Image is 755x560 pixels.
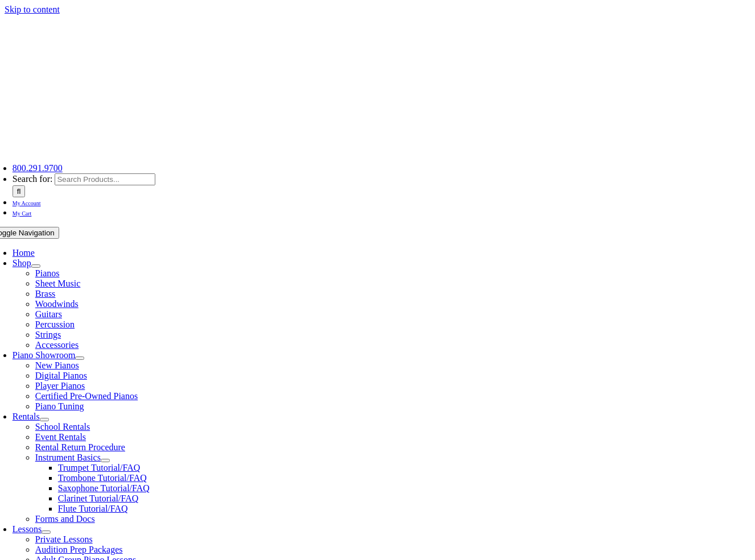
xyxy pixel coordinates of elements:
[13,174,53,184] span: Search for:
[31,264,40,268] button: Open submenu of Shop
[35,381,85,391] a: Player Pianos
[35,340,79,350] a: Accessories
[5,5,60,14] a: Skip to content
[13,200,41,206] span: My Account
[101,459,110,462] button: Open submenu of Instrument Basics
[58,504,128,513] a: Flute Tutorial/FAQ
[35,371,87,380] a: Digital Pianos
[35,545,123,554] a: Audition Prep Packages
[13,524,42,534] a: Lessons
[40,418,49,421] button: Open submenu of Rentals
[35,514,95,524] a: Forms and Docs
[35,268,60,278] a: Pianos
[58,473,147,483] a: Trombone Tutorial/FAQ
[75,356,84,360] button: Open submenu of Piano Showroom
[35,432,86,442] a: Event Rentals
[13,350,76,360] a: Piano Showroom
[35,299,79,309] a: Woodwinds
[13,185,26,197] input: Search
[35,442,125,452] a: Rental Return Procedure
[58,493,139,503] a: Clarinet Tutorial/FAQ
[35,289,56,298] a: Brass
[55,173,155,185] input: Search Products...
[35,330,61,339] a: Strings
[42,530,51,534] button: Open submenu of Lessons
[13,197,41,207] a: My Account
[13,208,32,217] a: My Cart
[13,163,63,173] a: 800.291.9700
[35,534,93,544] a: Private Lessons
[35,422,90,432] a: School Rentals
[58,483,150,493] a: Saxophone Tutorial/FAQ
[13,248,35,258] a: Home
[35,401,84,411] a: Piano Tuning
[13,412,40,421] a: Rentals
[35,309,62,319] a: Guitars
[35,391,138,401] a: Certified Pre-Owned Pianos
[35,453,101,462] a: Instrument Basics
[58,463,140,472] a: Trumpet Tutorial/FAQ
[35,320,75,329] a: Percussion
[13,258,31,268] a: Shop
[35,360,79,370] a: New Pianos
[13,210,32,217] span: My Cart
[35,279,81,288] a: Sheet Music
